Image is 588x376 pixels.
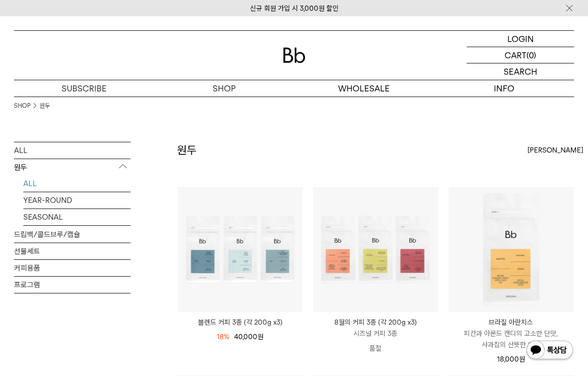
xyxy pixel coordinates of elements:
[313,317,438,339] a: 8월의 커피 3종 (각 200g x3) 시즈널 커피 3종
[14,80,154,97] a: SUBSCRIBE
[497,355,525,363] span: 18,000
[434,80,574,97] p: INFO
[505,47,526,63] p: CART
[504,63,537,80] p: SEARCH
[467,31,574,47] a: LOGIN
[217,331,229,342] div: 18%
[526,47,536,63] p: (0)
[527,145,583,156] span: [PERSON_NAME]
[449,187,574,312] img: 브라질 아란치스
[294,80,434,97] p: WHOLESALE
[519,355,525,363] span: 원
[40,101,50,111] a: 원두
[23,175,131,192] a: ALL
[23,209,131,225] a: SEASONAL
[14,159,131,176] p: 원두
[177,142,197,158] h2: 원두
[313,317,438,328] p: 8월의 커피 3종 (각 200g x3)
[313,328,438,339] p: 시즈널 커피 3종
[257,333,263,341] span: 원
[234,333,263,341] span: 40,000
[14,101,30,111] a: SHOP
[313,187,438,312] img: 8월의 커피 3종 (각 200g x3)
[178,317,303,328] a: 블렌드 커피 3종 (각 200g x3)
[449,317,574,328] p: 브라질 아란치스
[23,192,131,209] a: YEAR-ROUND
[178,187,303,312] img: 블렌드 커피 3종 (각 200g x3)
[283,48,305,63] img: 로고
[507,31,534,47] p: LOGIN
[467,47,574,63] a: CART (0)
[14,260,131,276] a: 커피용품
[14,142,131,159] a: ALL
[14,226,131,243] a: 드립백/콜드브루/캡슐
[449,317,574,350] a: 브라질 아란치스 피칸과 아몬드 캔디의 고소한 단맛, 사과칩의 산뜻한 여운
[250,4,339,13] a: 신규 회원 가입 시 3,000원 할인
[154,80,294,97] a: SHOP
[449,328,574,350] p: 피칸과 아몬드 캔디의 고소한 단맛, 사과칩의 산뜻한 여운
[313,339,438,358] p: 품절
[14,243,131,259] a: 선물세트
[14,277,131,293] a: 프로그램
[526,340,574,362] img: 카카오톡 채널 1:1 채팅 버튼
